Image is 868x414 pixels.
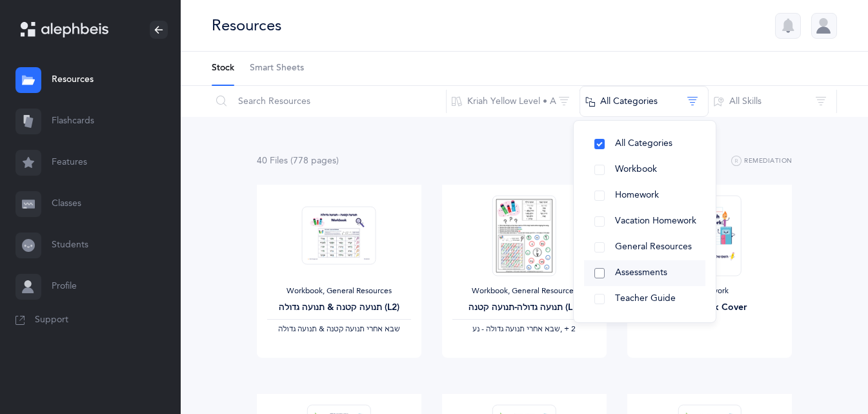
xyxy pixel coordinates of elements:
span: Teacher Guide [615,293,676,304]
span: ‫שבא אחרי תנועה קטנה & תנועה גדולה‬ [278,324,400,333]
span: Vacation Homework [615,216,696,226]
button: Vacation Homework [584,209,705,234]
img: Alephbeis__%D7%AA%D7%A0%D7%95%D7%A2%D7%94_%D7%92%D7%93%D7%95%D7%9C%D7%94-%D7%A7%D7%98%D7%A0%D7%94... [492,195,556,276]
div: Resources [212,15,281,36]
span: (778 page ) [290,156,339,166]
div: תנועה קטנה & תנועה גדולה (L2) [267,301,411,315]
span: Homework [615,190,659,200]
button: All Skills [708,86,837,117]
button: Kriah Yellow Level • A [446,86,580,117]
button: All Categories [580,86,709,117]
span: Workbook [615,164,657,174]
div: ‪, + 2‬ [452,324,596,335]
img: Tenuah_Gedolah.Ketana-Workbook-SB_thumbnail_1685245466.png [302,206,376,265]
span: Smart Sheets [250,62,304,75]
div: Workbook, General Resources [267,286,411,296]
button: General Resources [584,234,705,260]
button: Remediation [731,154,792,169]
span: All Categories [615,138,672,149]
button: Teacher Guide [584,286,705,312]
span: Assessments [615,267,667,278]
span: General Resources [615,242,692,252]
span: s [284,156,288,166]
span: Support [35,314,68,327]
button: Workbook [584,157,705,183]
button: Assessments [584,260,705,286]
span: s [332,156,336,166]
span: ‫שבא אחרי תנועה גדולה - נע‬ [472,324,560,333]
button: Homework [584,183,705,209]
button: All Categories [584,131,705,157]
span: 40 File [257,156,288,166]
div: Workbook, General Resources [452,286,596,296]
input: Search Resources [211,86,447,117]
div: תנועה גדולה-תנועה קטנה (L1) [452,301,596,315]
